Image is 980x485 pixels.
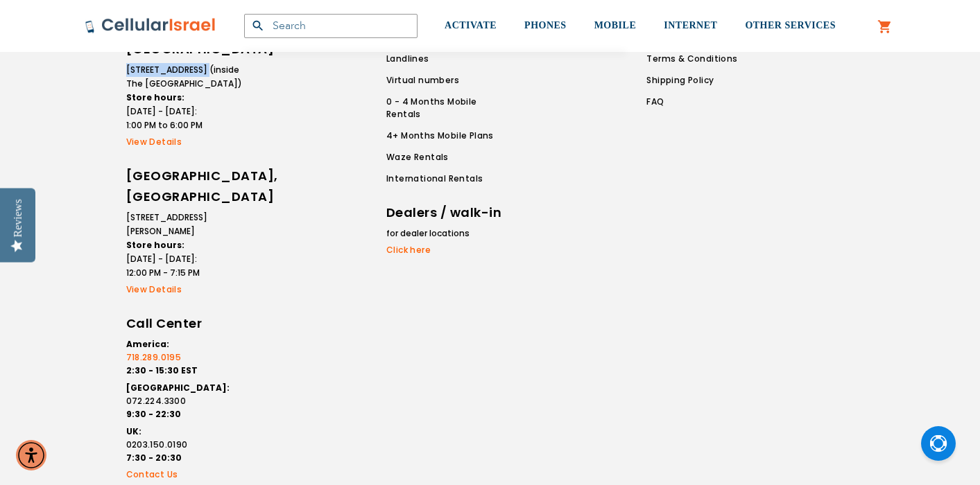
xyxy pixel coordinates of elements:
a: FAQ [646,96,737,108]
a: 0 - 4 Months Mobile Rentals [386,96,513,121]
strong: Store hours: [126,91,184,103]
span: MOBILE [594,20,637,30]
div: Reviews [12,199,24,237]
a: 4+ Months Mobile Plans [386,130,513,142]
strong: 2:30 - 15:30 EST [126,364,198,376]
strong: [GEOGRAPHIC_DATA]: [126,382,230,394]
a: Terms & Conditions [646,53,737,65]
h6: Dealers / walk-in [386,202,504,223]
a: Contact Us [126,468,244,481]
a: Shipping Policy [646,74,737,87]
span: ACTIVATE [445,20,497,30]
strong: Store hours: [126,239,184,251]
a: View Details [126,136,244,148]
strong: 9:30 - 22:30 [126,408,181,420]
strong: UK: [126,425,141,437]
span: INTERNET [664,20,717,30]
a: 718.289.0195 [126,351,244,364]
h6: [GEOGRAPHIC_DATA], [GEOGRAPHIC_DATA] [126,166,244,207]
strong: 7:30 - 20:30 [126,452,182,464]
a: International Rentals [386,173,513,185]
a: Waze Rentals [386,151,513,164]
strong: America: [126,338,169,350]
span: OTHER SERVICES [745,20,836,30]
a: View Details [126,283,244,296]
h6: Call Center [126,313,244,334]
div: Accessibility Menu [16,440,46,470]
input: Search [244,14,418,38]
a: Click here [386,244,504,256]
span: PHONES [524,20,567,30]
li: [STREET_ADDRESS][PERSON_NAME] [DATE] - [DATE]: 12:00 PM - 7:15 PM [126,211,244,280]
a: Virtual numbers [386,74,513,87]
a: 0203.150.0190 [126,439,244,451]
a: Landlines [386,53,513,65]
a: 072.224.3300 [126,395,244,407]
li: for dealer locations [386,227,504,240]
li: [STREET_ADDRESS] (inside The [GEOGRAPHIC_DATA]) [DATE] - [DATE]: 1:00 PM to 6:00 PM [126,63,244,132]
img: Cellular Israel Logo [85,17,216,34]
